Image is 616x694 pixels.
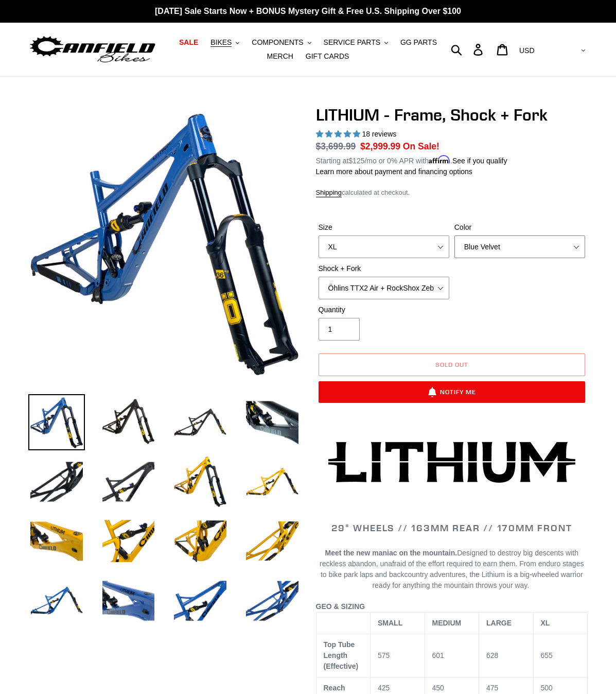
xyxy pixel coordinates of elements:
[486,619,512,627] span: LARGE
[324,640,359,670] span: Top Tube Length (Effective)
[316,153,507,166] p: Starting at /mo or 0% APR with .
[527,581,529,589] span: .
[360,141,400,151] span: $2,999.99
[306,52,349,61] span: GIFT CARDS
[172,394,228,451] img: Load image into Gallery viewer, LITHIUM - Frame, Shock + Fork
[324,684,345,692] span: Reach
[321,560,584,589] span: From enduro stages to bike park laps and backcountry adventures, the Lithium is a big-wheeled war...
[425,634,479,677] td: 601
[301,49,355,63] a: GIFT CARDS
[28,453,85,510] img: Load image into Gallery viewer, LITHIUM - Frame, Shock + Fork
[172,453,228,510] img: Load image into Gallery viewer, LITHIUM - Frame, Shock + Fork
[403,140,439,153] span: On Sale!
[319,36,393,49] button: SERVICE PARTS
[362,130,396,138] span: 18 reviews
[325,549,457,557] b: Meet the new maniac on the mountain.
[348,157,364,165] span: $125
[319,381,586,403] button: Notify Me
[172,513,228,570] img: Load image into Gallery viewer, LITHIUM - Frame, Shock + Fork
[378,619,402,627] span: SMALL
[244,453,301,510] img: Load image into Gallery viewer, LITHIUM - Frame, Shock + Fork
[316,602,365,611] span: GEO & SIZING
[452,157,507,165] a: See if you qualify - Learn more about Affirm Financing (opens in modal)
[541,619,550,627] span: XL
[100,394,157,451] img: Load image into Gallery viewer, LITHIUM - Frame, Shock + Fork
[319,304,449,315] label: Quantity
[267,52,293,61] span: MERCH
[28,33,157,66] img: Canfield Bikes
[28,394,85,451] img: Load image into Gallery viewer, LITHIUM - Frame, Shock + Fork
[316,141,356,151] span: $3,699.99
[324,38,380,47] span: SERVICE PARTS
[435,361,468,368] span: Sold out
[210,38,232,47] span: BIKES
[172,572,228,629] img: Load image into Gallery viewer, LITHIUM - Frame, Shock + Fork
[100,572,157,629] img: Load image into Gallery viewer, LITHIUM - Frame, Shock + Fork
[247,36,316,49] button: COMPONENTS
[395,36,442,49] a: GG PARTS
[328,442,575,483] img: Lithium-Logo_480x480.png
[331,522,572,534] span: 29" WHEELS // 163mm REAR // 170mm FRONT
[252,38,303,47] span: COMPONENTS
[319,353,586,376] button: Sold out
[262,49,298,63] a: MERCH
[479,634,534,677] td: 628
[319,263,449,274] label: Shock + Fork
[432,619,462,627] span: MEDIUM
[316,105,588,125] h1: LITHIUM - Frame, Shock + Fork
[316,130,362,138] span: 5.00 stars
[174,36,203,49] a: SALE
[244,394,301,451] img: Load image into Gallery viewer, LITHIUM - Frame, Shock + Fork
[100,513,157,570] img: Load image into Gallery viewer, LITHIUM - Frame, Shock + Fork
[319,222,449,233] label: Size
[316,189,342,197] a: Shipping
[320,549,584,589] span: Designed to destroy big descents with reckless abandon, unafraid of the effort required to earn t...
[28,513,85,570] img: Load image into Gallery viewer, LITHIUM - Frame, Shock + Fork
[244,513,301,570] img: Load image into Gallery viewer, LITHIUM - Frame, Shock + Fork
[400,38,437,47] span: GG PARTS
[244,572,301,629] img: Load image into Gallery viewer, LITHIUM - Frame, Shock + Fork
[371,634,425,677] td: 575
[28,572,85,629] img: Load image into Gallery viewer, LITHIUM - Frame, Shock + Fork
[533,634,588,677] td: 655
[179,38,198,47] span: SALE
[205,36,244,49] button: BIKES
[454,222,585,233] label: Color
[100,453,157,510] img: Load image into Gallery viewer, LITHIUM - Frame, Shock + Fork
[316,188,588,198] div: calculated at checkout.
[429,155,450,164] span: Affirm
[316,167,472,176] a: Learn more about payment and financing options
